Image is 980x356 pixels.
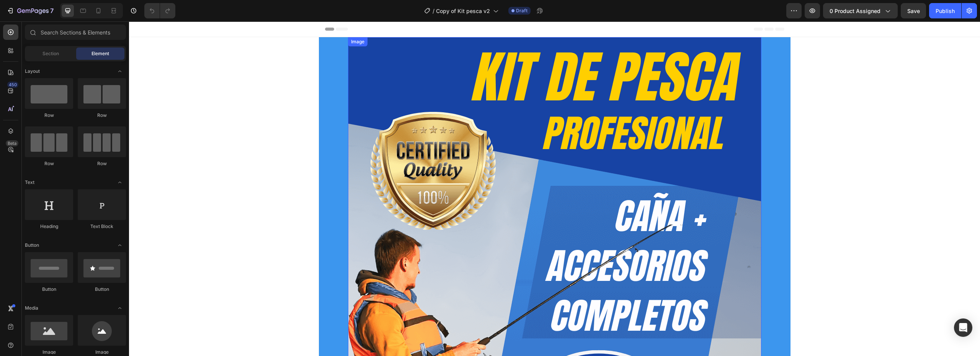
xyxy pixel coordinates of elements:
div: Image [25,349,73,356]
div: Button [78,286,126,293]
div: Heading [25,223,73,230]
div: Button [25,286,73,293]
div: Publish [936,7,955,15]
span: 0 product assigned [830,7,880,15]
button: 7 [3,3,57,18]
div: 450 [7,82,18,88]
div: Undo/Redo [144,3,175,18]
span: Copy of Kit pesca v2 [436,7,490,15]
span: Section [42,50,59,57]
div: Open Intercom Messenger [954,318,972,337]
span: Toggle open [114,176,126,189]
span: Text [25,179,34,186]
span: / [433,7,434,15]
div: Text Block [78,223,126,230]
span: Button [25,242,39,249]
div: Row [78,112,126,119]
p: 7 [50,6,54,15]
span: Layout [25,68,40,75]
span: Toggle open [114,65,126,77]
span: Toggle open [114,239,126,251]
input: Search Sections & Elements [25,25,126,40]
span: Element [91,50,109,57]
div: Image [78,349,126,356]
span: Media [25,305,38,312]
div: Row [25,112,73,119]
span: Draft [516,7,528,14]
span: Save [907,8,920,14]
iframe: Design area [129,21,980,356]
div: Row [78,160,126,167]
div: Beta [6,140,18,146]
button: Save [901,3,926,18]
span: Toggle open [114,302,126,314]
div: Image [220,17,237,24]
button: Publish [929,3,961,18]
div: Row [25,160,73,167]
button: 0 product assigned [823,3,898,18]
